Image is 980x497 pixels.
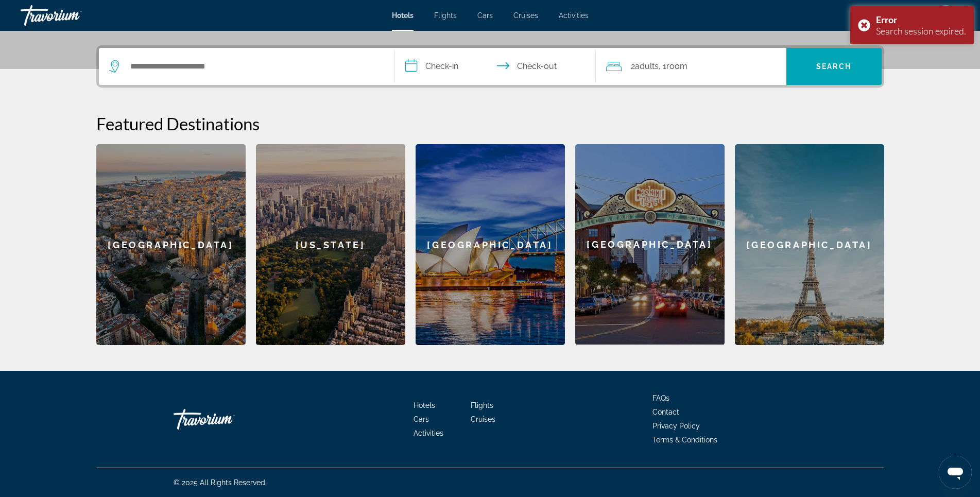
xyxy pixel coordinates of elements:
[414,401,435,409] a: Hotels
[635,61,659,71] span: Adults
[652,436,717,444] a: Terms & Conditions
[414,429,443,437] a: Activities
[652,394,669,402] a: FAQs
[652,422,700,430] a: Privacy Policy
[416,144,565,345] a: Sydney[GEOGRAPHIC_DATA]
[21,2,124,29] a: Travorium
[129,59,379,74] input: Search hotel destination
[735,144,884,345] a: Paris[GEOGRAPHIC_DATA]
[939,456,972,489] iframe: Button to launch messaging window
[99,48,882,85] div: Search widget
[876,14,966,25] div: Error
[471,401,493,409] a: Flights
[652,408,679,416] a: Contact
[96,144,246,345] div: [GEOGRAPHIC_DATA]
[816,62,851,71] span: Search
[596,48,786,85] button: Travelers: 2 adults, 0 children
[414,415,429,423] a: Cars
[392,11,414,20] a: Hotels
[735,144,884,345] div: [GEOGRAPHIC_DATA]
[786,48,882,85] button: Search
[559,11,589,20] a: Activities
[876,25,966,37] div: Search session expired.
[659,59,687,74] span: , 1
[256,144,405,345] a: New York[US_STATE]
[933,5,959,26] button: User Menu
[434,11,457,20] a: Flights
[666,61,687,71] span: Room
[471,415,495,423] a: Cruises
[575,144,725,345] a: San Diego[GEOGRAPHIC_DATA]
[513,11,538,20] a: Cruises
[96,144,246,345] a: Barcelona[GEOGRAPHIC_DATA]
[174,478,267,487] span: © 2025 All Rights Reserved.
[256,144,405,345] div: [US_STATE]
[395,48,596,85] button: Select check in and out date
[477,11,493,20] a: Cars
[174,404,277,435] a: Go Home
[416,144,565,345] div: [GEOGRAPHIC_DATA]
[575,144,725,345] div: [GEOGRAPHIC_DATA]
[631,59,659,74] span: 2
[96,113,884,134] h2: Featured Destinations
